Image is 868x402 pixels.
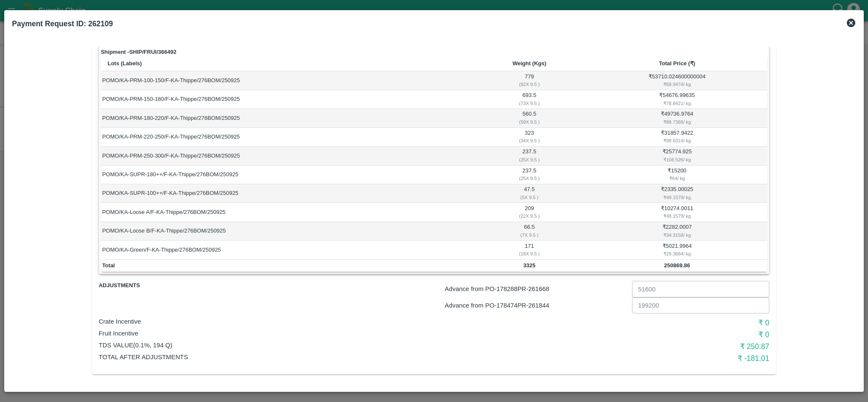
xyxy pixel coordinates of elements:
h6: ₹ 250.87 [546,341,769,352]
p: Crate Incentive [99,317,546,326]
td: ₹ 49736.9764 [587,109,768,128]
b: Total Price (₹) [659,60,695,67]
td: POMO/KA-SUPR-180++/F-KA-Thippe/276BOM/250925 [101,166,472,184]
td: 47.5 [472,184,587,203]
td: 237.5 [472,147,587,165]
div: ( 22 X 9.5 ) [473,212,585,220]
td: ₹ 2335.00025 [587,184,768,203]
td: POMO/KA-PRM-100-150/F-KA-Thippe/276BOM/250925 [101,71,472,90]
input: Advance [632,297,769,313]
td: POMO/KA-Loose A/F-KA-Thippe/276BOM/250925 [101,203,472,222]
input: Advance [632,281,769,297]
div: ( 59 X 9.5 ) [473,118,585,126]
td: 779 [472,71,587,90]
div: ( 82 X 9.5 ) [473,80,585,88]
div: ₹ 64 / kg [588,175,766,182]
div: ( 73 X 9.5 ) [473,100,585,107]
span: Adjustments [99,281,211,291]
td: 209 [472,203,587,222]
div: ( 7 X 9.5 ) [473,231,585,239]
td: POMO/KA-PRM-180-220/F-KA-Thippe/276BOM/250925 [101,109,472,128]
div: ₹ 34.3158 / kg [588,231,766,239]
td: POMO/KA-PRM-220-250/F-KA-Thippe/276BOM/250925 [101,128,472,147]
p: Fruit Incentive [99,329,546,338]
strong: Shipment - SHIP/FRUI/366492 [101,48,176,56]
b: Lots (Labels) [108,60,142,67]
td: ₹ 2282.0007 [587,222,768,241]
div: ₹ 49.1579 / kg [588,212,766,220]
td: ₹ 15200 [587,166,768,184]
div: ₹ 78.8421 / kg [588,100,766,107]
b: 250869.86 [664,262,690,269]
p: Total After adjustments [99,352,546,362]
div: ₹ 98.6314 / kg [588,137,766,144]
div: ( 25 X 9.5 ) [473,156,585,164]
div: ( 18 X 9.5 ) [473,250,585,258]
p: Advance from PO- 178288 PR- 261668 [445,284,629,294]
td: POMO/KA-Loose B/F-KA-Thippe/276BOM/250925 [101,222,472,241]
p: TDS VALUE (0.1%, 194 Q) [99,341,546,350]
b: Total [102,262,115,269]
div: ( 5 X 9.5 ) [473,194,585,201]
h6: ₹ 0 [546,329,769,341]
td: ₹ 5021.9964 [587,241,768,259]
div: ( 25 X 9.5 ) [473,175,585,182]
div: ₹ 88.7368 / kg [588,118,766,126]
td: ₹ 54676.99635 [587,90,768,109]
td: POMO/KA-SUPR-100++/F-KA-Thippe/276BOM/250925 [101,184,472,203]
td: ₹ 25774.925 [587,147,768,165]
div: ( 34 X 9.5 ) [473,137,585,144]
div: ₹ 29.3684 / kg [588,250,766,258]
td: POMO/KA-PRM-150-180/F-KA-Thippe/276BOM/250925 [101,90,472,109]
h6: ₹ -181.01 [546,352,769,364]
td: 693.5 [472,90,587,109]
td: 323 [472,128,587,147]
td: ₹ 31857.9422 [587,128,768,147]
b: 3325 [523,262,535,269]
b: Weight (Kgs) [513,60,546,67]
div: ₹ 68.9474 / kg [588,80,766,88]
td: ₹ 10274.0011 [587,203,768,222]
td: POMO/KA-Green/F-KA-Thippe/276BOM/250925 [101,241,472,259]
h6: ₹ 0 [546,317,769,329]
td: 171 [472,241,587,259]
td: POMO/KA-PRM-250-300/F-KA-Thippe/276BOM/250925 [101,147,472,165]
td: ₹ 53710.024600000004 [587,71,768,90]
td: 237.5 [472,166,587,184]
div: ₹ 108.526 / kg [588,156,766,164]
div: ₹ 49.1579 / kg [588,194,766,201]
td: 560.5 [472,109,587,128]
b: Payment Request ID: 262109 [12,19,113,28]
p: Advance from PO- 178474 PR- 261844 [445,301,629,310]
td: 66.5 [472,222,587,241]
